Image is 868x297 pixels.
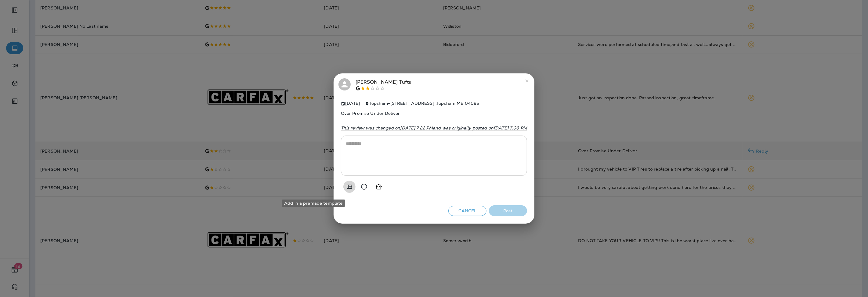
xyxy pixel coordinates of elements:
[522,76,532,86] button: close
[343,181,356,193] button: Add in a premade template
[341,106,527,121] span: Over Promise Under Deliver
[358,181,370,193] button: Select an emoji
[433,125,527,131] span: and was originally posted on [DATE] 7:08 PM
[282,200,345,207] div: Add in a premade template
[356,78,411,91] div: [PERSON_NAME] Tufts
[448,206,486,216] button: Cancel
[341,126,527,130] p: This review was changed on [DATE] 7:22 PM
[369,101,479,106] span: Topsham - [STREET_ADDRESS] , Topsham , ME 04086
[341,101,360,106] span: [DATE]
[373,181,385,193] button: Generate AI response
